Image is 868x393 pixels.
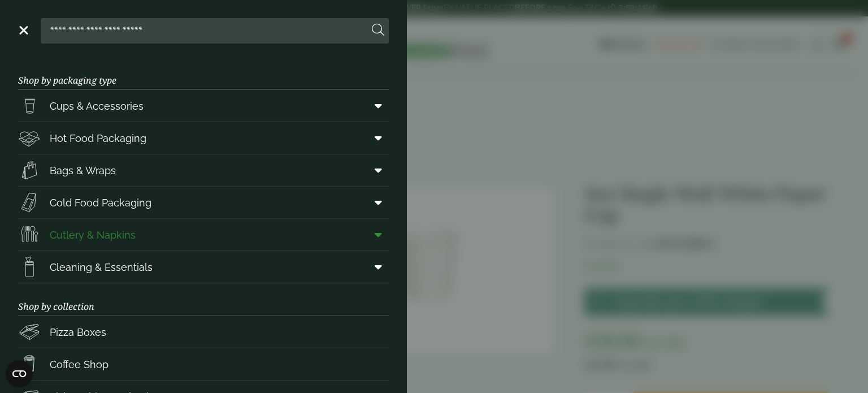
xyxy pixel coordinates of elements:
[18,283,389,316] h3: Shop by collection
[50,260,153,275] span: Cleaning & Essentials
[18,94,41,117] img: PintNhalf_cup.svg
[18,219,389,251] a: Cutlery & Napkins
[50,98,144,114] span: Cups & Accessories
[18,353,41,375] img: HotDrink_paperCup.svg
[18,256,41,278] img: open-wipe.svg
[18,57,389,90] h3: Shop by packaging type
[50,195,151,210] span: Cold Food Packaging
[18,223,41,246] img: Cutlery.svg
[50,163,116,178] span: Bags & Wraps
[50,227,136,243] span: Cutlery & Napkins
[18,127,41,149] img: Deli_box.svg
[50,357,108,372] span: Coffee Shop
[6,360,33,387] button: Open CMP widget
[18,191,41,214] img: Sandwich_box.svg
[18,90,389,122] a: Cups & Accessories
[18,316,389,348] a: Pizza Boxes
[18,187,389,218] a: Cold Food Packaging
[50,325,106,340] span: Pizza Boxes
[18,321,41,343] img: Pizza_boxes.svg
[18,251,389,283] a: Cleaning & Essentials
[18,348,389,380] a: Coffee Shop
[50,131,146,146] span: Hot Food Packaging
[18,154,389,186] a: Bags & Wraps
[18,122,389,154] a: Hot Food Packaging
[18,159,41,182] img: Paper_carriers.svg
